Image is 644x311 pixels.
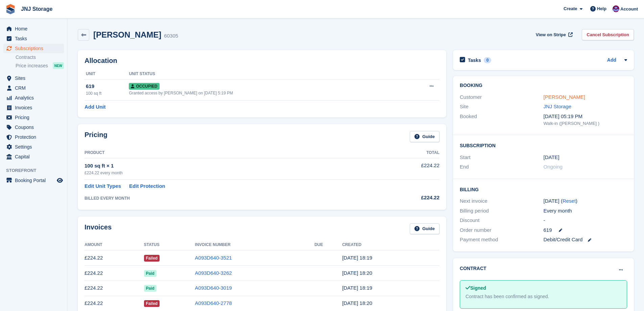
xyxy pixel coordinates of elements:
div: Walk-in ([PERSON_NAME] ) [544,120,627,127]
a: menu [3,142,64,152]
div: 100 sq ft × 1 [85,162,374,170]
span: Storefront [6,167,67,174]
div: 0 [484,57,492,63]
span: CRM [15,83,55,93]
span: Protection [15,132,55,142]
a: Cancel Subscription [582,29,634,40]
a: menu [3,93,64,103]
div: Granted access by [PERSON_NAME] on [DATE] 5:19 PM [129,90,402,96]
td: £224.22 [85,281,144,296]
a: menu [3,123,64,132]
a: menu [3,24,64,34]
div: Payment method [460,236,543,244]
div: Customer [460,93,543,101]
img: stora-icon-8386f47178a22dfd0bd8f6a31ec36ba5ce8667c1dd55bd0f319d3a0aa187defe.svg [5,4,16,14]
span: Settings [15,142,55,152]
th: Invoice Number [195,240,315,250]
h2: Pricing [85,131,108,142]
h2: Invoices [85,223,112,235]
span: Price increases [16,63,48,69]
th: Created [342,240,439,250]
img: Jonathan Scrase [613,5,619,12]
h2: Billing [460,186,627,193]
div: NEW [53,62,64,69]
span: Coupons [15,123,55,132]
th: Amount [85,240,144,250]
span: Subscriptions [15,44,55,53]
span: Failed [144,255,160,262]
span: 619 [544,226,552,234]
a: menu [3,132,64,142]
div: £224.22 [374,194,439,202]
span: Occupied [129,83,159,90]
a: Edit Unit Types [85,182,121,190]
span: Capital [15,152,55,161]
a: A093D640-3521 [195,255,232,261]
a: menu [3,44,64,53]
span: Paid [144,285,157,292]
div: 100 sq ft [86,90,129,96]
div: Next invoice [460,197,543,205]
a: Add Unit [85,103,105,111]
a: Edit Protection [129,182,165,190]
div: Debit/Credit Card [544,236,627,244]
h2: [PERSON_NAME] [93,30,161,39]
div: BILLED EVERY MONTH [85,195,374,201]
span: Tasks [15,34,55,43]
span: Pricing [15,113,55,122]
span: Analytics [15,93,55,103]
div: Site [460,103,543,111]
a: menu [3,73,64,83]
a: Add [607,57,616,64]
span: Failed [144,300,160,307]
div: £224.22 every month [85,170,374,176]
a: View on Stripe [533,29,574,40]
div: Every month [544,207,627,215]
a: A093D640-2778 [195,300,232,306]
a: JNJ Storage [544,104,572,109]
a: menu [3,34,64,43]
th: Total [374,148,439,158]
span: Invoices [15,103,55,112]
td: £224.22 [85,266,144,281]
a: menu [3,176,64,185]
a: [PERSON_NAME] [544,94,585,100]
th: Unit [85,69,129,80]
a: A093D640-3019 [195,285,232,291]
th: Unit Status [129,69,402,80]
span: Paid [144,270,157,277]
a: Preview store [56,176,64,184]
div: [DATE] ( ) [544,197,627,205]
time: 2024-11-11 01:00:00 UTC [544,154,559,161]
span: Home [15,24,55,34]
td: £224.22 [85,296,144,311]
h2: Subscription [460,142,627,149]
span: Account [620,6,638,13]
th: Status [144,240,195,250]
span: Ongoing [544,164,563,170]
span: Booking Portal [15,176,55,185]
a: Reset [563,198,576,204]
a: JNJ Storage [18,3,55,15]
th: Due [314,240,342,250]
a: Contracts [16,54,64,61]
div: 619 [86,83,129,90]
h2: Booking [460,83,627,88]
div: Discount [460,217,543,224]
div: End [460,163,543,171]
a: menu [3,83,64,93]
span: Create [564,5,577,12]
div: Billing period [460,207,543,215]
div: [DATE] 05:19 PM [544,113,627,120]
span: View on Stripe [536,31,566,38]
span: Sites [15,73,55,83]
div: Signed [466,285,621,292]
a: Guide [410,223,439,235]
div: Booked [460,113,543,127]
div: Order number [460,226,543,234]
div: - [544,217,627,224]
h2: Tasks [468,57,481,63]
div: 60305 [164,32,178,40]
a: menu [3,152,64,161]
td: £224.22 [85,250,144,266]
